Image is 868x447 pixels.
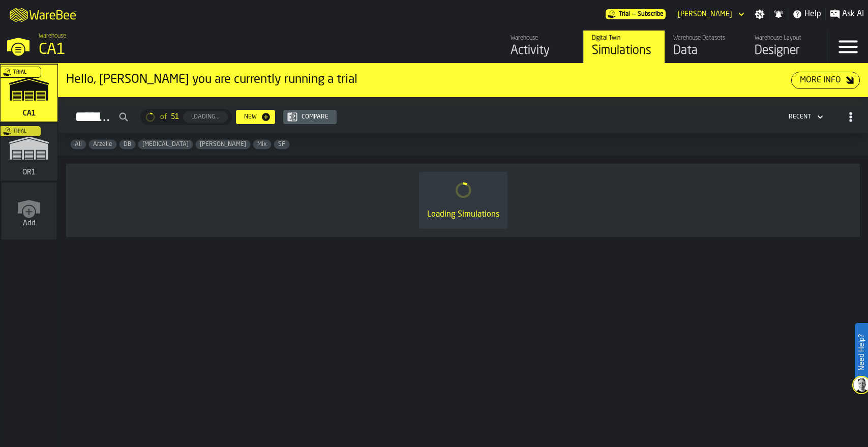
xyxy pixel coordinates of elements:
div: ItemListCard- [58,64,868,97]
span: Arzelle [89,141,116,148]
span: Help [804,8,821,20]
div: Designer [755,43,819,59]
label: Need Help? [856,324,867,381]
span: Trial [13,129,26,134]
span: Subscribe [638,11,664,18]
div: Activity [511,43,575,59]
button: button-More Info [791,72,860,89]
div: DropdownMenuValue-David Kapusinski [674,8,746,20]
span: 51 [171,113,179,121]
span: Enteral [138,141,193,148]
span: Mix [253,141,271,148]
a: link-to-/wh/i/76e2a128-1b54-4d66-80d4-05ae4c277723/designer [746,31,827,63]
a: link-to-/wh/i/76e2a128-1b54-4d66-80d4-05ae4c277723/simulations [1,65,57,124]
span: Gregg [196,141,250,148]
div: Hello, [PERSON_NAME] you are currently running a trial [66,72,791,88]
div: ItemListCard- [66,164,860,237]
a: link-to-/wh/i/02d92962-0f11-4133-9763-7cb092bceeef/simulations [1,124,57,183]
div: Warehouse Datasets [673,35,738,42]
span: of [160,113,167,121]
div: Warehouse Layout [755,35,819,42]
a: link-to-/wh/i/76e2a128-1b54-4d66-80d4-05ae4c277723/pricing/ [606,9,666,19]
label: button-toggle-Notifications [769,9,788,19]
a: link-to-/wh/i/76e2a128-1b54-4d66-80d4-05ae4c277723/data [665,31,746,63]
div: New [240,113,261,121]
div: Loading... [187,113,224,121]
div: Menu Subscription [606,9,666,19]
span: — [632,11,636,18]
div: DropdownMenuValue-David Kapusinski [678,10,732,18]
h2: button-Simulations [58,97,868,133]
span: Warehouse [39,33,66,40]
div: Data [673,43,738,59]
label: button-toggle-Help [788,8,825,20]
button: button-Compare [283,110,337,124]
span: SF [274,141,289,148]
a: link-to-/wh/i/76e2a128-1b54-4d66-80d4-05ae4c277723/feed/ [502,31,583,63]
div: Compare [297,113,333,121]
div: ButtonLoadMore-Loading...-Prev-First-Last [136,109,236,125]
span: Trial [619,11,630,18]
a: link-to-/wh/new [2,183,56,242]
div: DropdownMenuValue-4 [789,113,811,121]
span: Add [23,219,36,227]
div: Warehouse [511,35,575,42]
div: CA1 [39,41,313,59]
span: DB [119,141,135,148]
label: button-toggle-Menu [828,31,868,63]
a: link-to-/wh/i/76e2a128-1b54-4d66-80d4-05ae4c277723/simulations [583,31,665,63]
div: Loading Simulations [427,208,499,221]
label: button-toggle-Ask AI [826,8,868,20]
span: Trial [13,70,26,75]
span: Ask AI [842,8,864,20]
span: All [71,141,86,148]
div: More Info [796,74,845,86]
div: Simulations [592,43,656,59]
div: DropdownMenuValue-4 [785,111,825,123]
button: button-New [236,110,275,124]
button: button-Loading... [183,111,228,123]
label: button-toggle-Settings [751,9,769,19]
div: Digital Twin [592,35,656,42]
